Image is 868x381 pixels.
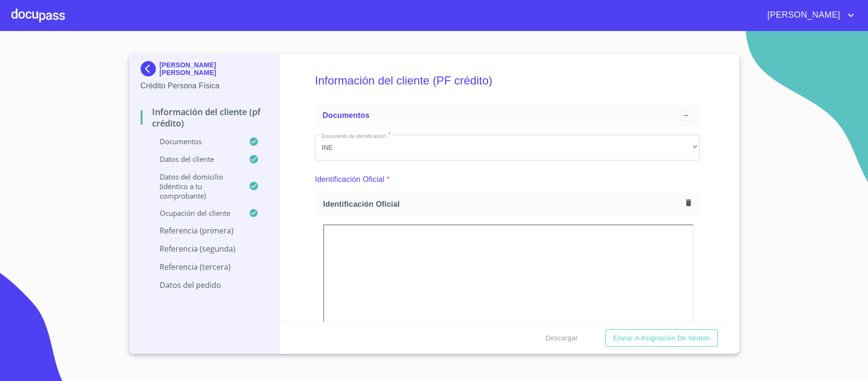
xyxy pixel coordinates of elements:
[315,61,700,100] h5: Información del cliente (PF crédito)
[315,174,385,185] p: Identificación Oficial
[541,329,582,347] button: Descargar
[315,135,700,160] div: INE
[141,106,269,129] p: Información del cliente (PF crédito)
[160,61,269,76] p: [PERSON_NAME] [PERSON_NAME]
[760,8,845,23] span: [PERSON_NAME]
[613,332,710,344] span: Enviar a Asignación de Ventas
[141,262,269,272] p: Referencia (tercera)
[323,199,683,209] span: Identificación Oficial
[141,172,249,201] p: Datos del domicilio (idéntico a tu comprobante)
[141,280,269,290] p: Datos del pedido
[141,61,269,80] div: [PERSON_NAME] [PERSON_NAME]
[141,154,249,164] p: Datos del cliente
[323,111,369,119] span: Documentos
[760,8,857,23] button: account of current user
[141,61,160,76] img: Docupass spot blue
[141,243,269,254] p: Referencia (segunda)
[141,208,249,218] p: Ocupación del Cliente
[141,225,269,236] p: Referencia (primera)
[545,332,578,344] span: Descargar
[141,80,269,92] p: Crédito Persona Física
[141,137,249,146] p: Documentos
[315,104,700,127] div: Documentos
[605,329,717,347] button: Enviar a Asignación de Ventas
